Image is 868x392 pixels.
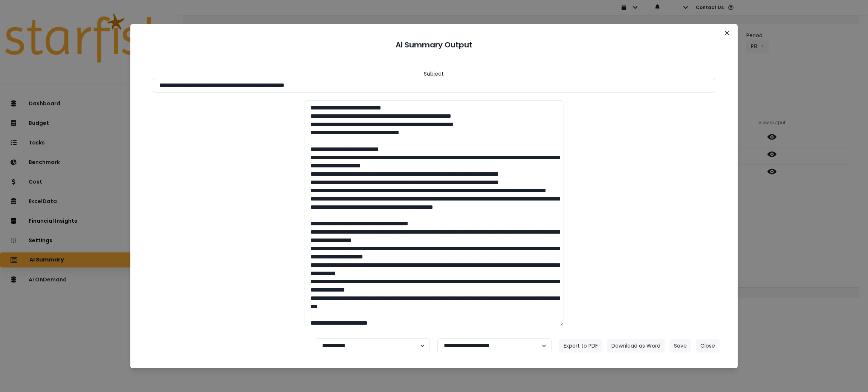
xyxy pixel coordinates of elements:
[721,27,733,39] button: Close
[669,339,691,352] button: Save
[607,339,665,352] button: Download as Word
[559,339,602,352] button: Export to PDF
[424,70,444,78] header: Subject
[139,33,729,56] header: AI Summary Output
[696,339,720,352] button: Close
